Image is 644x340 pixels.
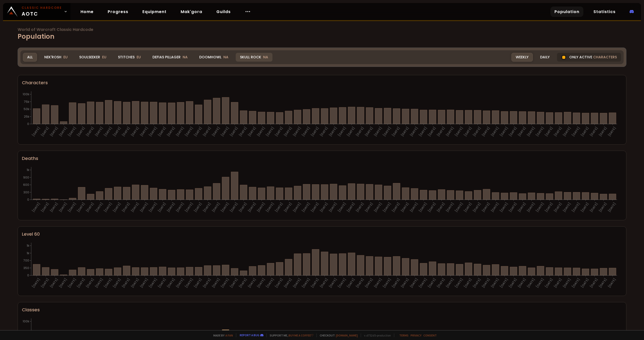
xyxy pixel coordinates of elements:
text: [DATE] [589,202,599,213]
text: [DATE] [94,126,104,137]
small: Classic Hardcore [22,6,62,10]
text: [DATE] [589,126,599,137]
text: [DATE] [472,126,482,137]
text: [DATE] [400,277,410,289]
a: Mak'gora [177,7,206,17]
text: [DATE] [121,277,131,289]
text: [DATE] [490,202,500,213]
span: Checkout [316,333,358,337]
text: [DATE] [256,202,266,213]
text: [DATE] [112,277,122,289]
text: [DATE] [364,126,374,137]
text: [DATE] [85,202,95,213]
a: Progress [104,7,132,17]
text: [DATE] [328,126,338,137]
h1: Population [18,28,626,41]
text: [DATE] [553,126,563,137]
text: [DATE] [328,202,338,213]
text: [DATE] [58,126,68,137]
span: NA [223,55,228,60]
a: Report a bug [240,333,259,337]
text: [DATE] [436,277,446,289]
text: [DATE] [562,126,572,137]
text: [DATE] [373,126,383,137]
tspan: 900 [23,175,29,180]
text: [DATE] [607,202,617,213]
text: [DATE] [76,202,86,213]
span: Support me, [266,333,313,337]
text: [DATE] [85,277,95,289]
text: [DATE] [571,126,581,137]
text: [DATE] [121,126,131,137]
text: [DATE] [454,202,464,213]
text: [DATE] [337,126,347,137]
text: [DATE] [526,202,536,213]
tspan: 1k [27,243,29,248]
text: [DATE] [310,277,320,289]
text: [DATE] [238,126,248,137]
text: [DATE] [598,277,608,289]
text: [DATE] [607,126,617,137]
tspan: 350 [23,266,29,270]
text: [DATE] [544,277,554,289]
div: Soulseeker [75,53,111,62]
text: [DATE] [445,277,455,289]
tspan: 300 [23,190,29,194]
text: [DATE] [436,202,446,213]
tspan: 1k [27,168,29,172]
div: Daily [536,53,554,62]
text: [DATE] [337,202,347,213]
text: [DATE] [292,202,302,213]
text: [DATE] [553,277,563,289]
text: [DATE] [481,126,491,137]
text: [DATE] [508,202,518,213]
text: [DATE] [526,277,536,289]
span: NA [183,55,188,60]
text: [DATE] [49,277,59,289]
text: [DATE] [229,126,239,137]
text: [DATE] [193,277,203,289]
text: [DATE] [508,277,518,289]
text: [DATE] [598,126,608,137]
text: [DATE] [274,126,284,137]
text: [DATE] [211,277,221,289]
text: [DATE] [202,277,212,289]
text: [DATE] [112,202,122,213]
text: [DATE] [274,277,284,289]
text: [DATE] [67,277,77,289]
a: Population [550,7,583,17]
text: [DATE] [184,202,194,213]
text: [DATE] [103,126,113,137]
text: [DATE] [238,277,248,289]
text: [DATE] [31,126,41,137]
div: Classes [22,306,622,313]
a: Home [76,7,98,17]
text: [DATE] [346,202,356,213]
text: [DATE] [382,202,392,213]
tspan: 600 [23,183,29,187]
text: [DATE] [319,126,329,137]
text: [DATE] [157,277,167,289]
span: EU [102,55,106,60]
text: [DATE] [202,202,212,213]
text: [DATE] [328,277,338,289]
text: [DATE] [427,126,437,137]
text: [DATE] [49,126,59,137]
text: [DATE] [490,277,500,289]
a: Buy me a coffee [289,333,313,337]
text: [DATE] [535,277,545,289]
text: [DATE] [211,126,221,137]
text: [DATE] [355,126,365,137]
text: [DATE] [553,202,563,213]
text: [DATE] [202,126,212,137]
span: World of Warcraft Classic Hardcode [18,28,626,32]
text: [DATE] [346,126,356,137]
text: [DATE] [445,126,455,137]
text: [DATE] [31,277,41,289]
text: [DATE] [535,126,545,137]
text: [DATE] [247,126,257,137]
text: [DATE] [175,202,185,213]
text: [DATE] [166,126,176,137]
a: Terms [399,333,409,337]
text: [DATE] [31,202,41,213]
